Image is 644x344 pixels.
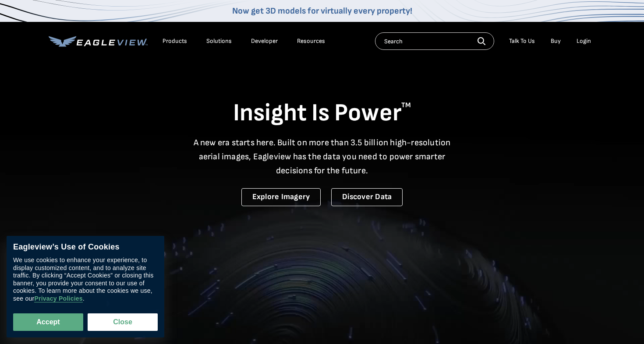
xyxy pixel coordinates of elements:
[13,256,158,302] div: We use cookies to enhance your experience, to display customized content, and to analyze site tra...
[232,6,412,16] a: Now get 3D models for virtually every property!
[375,32,494,50] input: Search
[34,295,82,302] a: Privacy Policies
[401,101,411,109] sup: TM
[163,37,187,45] div: Products
[88,313,158,331] button: Close
[551,37,561,45] a: Buy
[297,37,325,45] div: Resources
[241,188,321,206] a: Explore Imagery
[206,37,232,45] div: Solutions
[13,313,83,331] button: Accept
[509,37,535,45] div: Talk To Us
[331,188,403,206] a: Discover Data
[577,37,591,45] div: Login
[188,136,456,178] p: A new era starts here. Built on more than 3.5 billion high-resolution aerial images, Eagleview ha...
[13,242,158,252] div: Eagleview’s Use of Cookies
[49,98,595,129] h1: Insight Is Power
[251,37,278,45] a: Developer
